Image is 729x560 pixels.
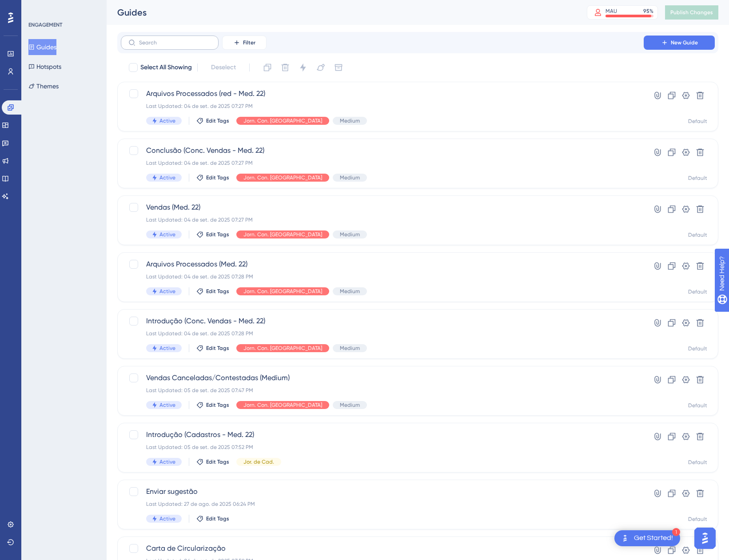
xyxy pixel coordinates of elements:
[159,174,175,181] span: Active
[146,429,618,440] span: Introdução (Cadastros - Med. 22)
[117,6,565,19] div: Guides
[146,486,618,497] span: Enviar sugestão
[159,231,175,238] span: Active
[243,458,274,465] span: Jor. de Cad.
[688,118,707,125] div: Default
[340,401,360,409] span: Medium
[688,516,707,523] div: Default
[243,117,322,124] span: Jorn. Con. [GEOGRAPHIC_DATA]
[688,402,707,409] div: Default
[28,39,56,55] button: Guides
[146,543,618,554] span: Carta de Circularização
[206,117,229,124] span: Edit Tags
[340,345,360,352] span: Medium
[688,459,707,466] div: Default
[644,36,715,50] button: New Guide
[146,316,618,326] span: Introdução (Conc. Vendas - Med. 22)
[206,515,229,522] span: Edit Tags
[606,8,617,15] div: MAU
[146,259,618,270] span: Arquivos Processados (Med. 22)
[146,273,618,280] div: Last Updated: 04 de set. de 2025 07:28 PM
[206,288,229,295] span: Edit Tags
[614,530,680,546] div: Open Get Started! checklist, remaining modules: 1
[146,145,618,156] span: Conclusão (Conc. Vendas - Med. 22)
[146,88,618,99] span: Arquivos Processados (red - Med. 22)
[206,458,229,465] span: Edit Tags
[688,175,707,182] div: Default
[28,59,61,75] button: Hotspots
[146,330,618,337] div: Last Updated: 04 de set. de 2025 07:28 PM
[159,458,175,465] span: Active
[243,288,322,295] span: Jorn. Con. [GEOGRAPHIC_DATA]
[146,159,618,167] div: Last Updated: 04 de set. de 2025 07:27 PM
[688,345,707,352] div: Default
[196,401,229,409] button: Edit Tags
[196,458,229,465] button: Edit Tags
[140,62,192,73] span: Select All Showing
[243,401,322,409] span: Jorn. Con. [GEOGRAPHIC_DATA]
[159,345,175,352] span: Active
[688,231,707,238] div: Default
[222,36,267,50] button: Filter
[146,216,618,223] div: Last Updated: 04 de set. de 2025 07:27 PM
[159,515,175,522] span: Active
[196,288,229,295] button: Edit Tags
[146,103,618,110] div: Last Updated: 04 de set. de 2025 07:27 PM
[203,60,244,75] button: Deselect
[243,174,322,181] span: Jorn. Con. [GEOGRAPHIC_DATA]
[146,373,618,383] span: Vendas Canceladas/Contestadas (Medium)
[665,5,718,20] button: Publish Changes
[159,288,175,295] span: Active
[28,78,59,94] button: Themes
[196,231,229,238] button: Edit Tags
[206,174,229,181] span: Edit Tags
[672,528,680,536] div: 1
[688,288,707,295] div: Default
[620,533,630,544] img: launcher-image-alternative-text
[28,21,62,28] div: ENGAGEMENT
[243,39,255,46] span: Filter
[206,345,229,352] span: Edit Tags
[196,345,229,352] button: Edit Tags
[146,500,618,508] div: Last Updated: 27 de ago. de 2025 06:24 PM
[146,387,618,394] div: Last Updated: 05 de set. de 2025 07:47 PM
[196,515,229,522] button: Edit Tags
[643,8,653,15] div: 95 %
[206,401,229,409] span: Edit Tags
[159,117,175,124] span: Active
[196,117,229,124] button: Edit Tags
[146,202,618,213] span: Vendas (Med. 22)
[340,231,360,238] span: Medium
[139,40,211,46] input: Search
[159,401,175,409] span: Active
[692,525,718,552] iframe: UserGuiding AI Assistant Launcher
[634,533,673,543] div: Get Started!
[211,62,236,73] span: Deselect
[243,345,322,352] span: Jorn. Con. [GEOGRAPHIC_DATA]
[196,174,229,181] button: Edit Tags
[243,231,322,238] span: Jorn. Con. [GEOGRAPHIC_DATA]
[340,117,360,124] span: Medium
[146,444,618,451] div: Last Updated: 05 de set. de 2025 07:52 PM
[21,2,56,13] span: Need Help?
[206,231,229,238] span: Edit Tags
[340,174,360,181] span: Medium
[340,288,360,295] span: Medium
[671,39,698,46] span: New Guide
[670,9,713,16] span: Publish Changes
